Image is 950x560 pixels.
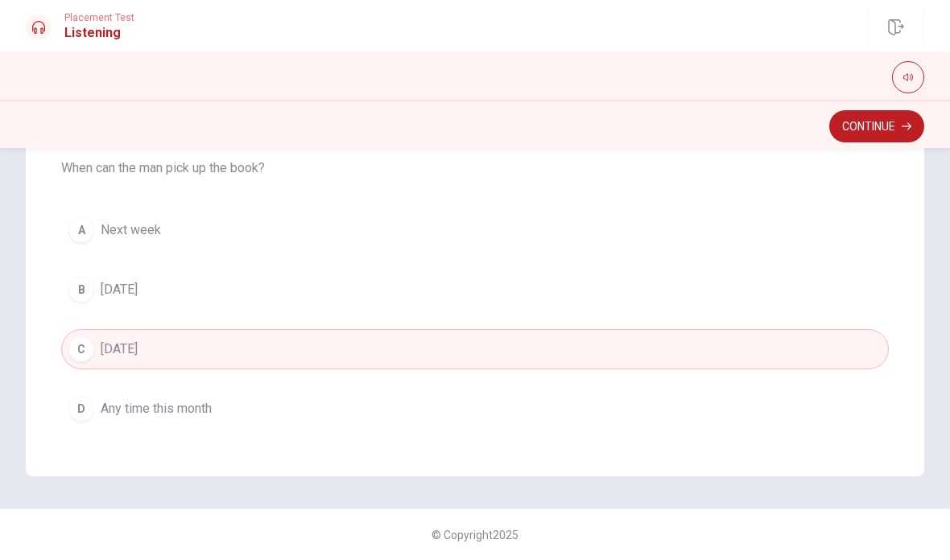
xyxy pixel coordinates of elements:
[101,280,138,299] span: [DATE]
[61,210,889,250] button: ANext week
[61,159,889,178] span: When can the man pick up the book?
[68,396,94,422] div: D
[68,336,94,362] div: C
[101,340,138,359] span: [DATE]
[68,217,94,243] div: A
[432,529,518,541] span: © Copyright 2025
[829,110,924,142] button: Continue
[64,12,134,23] span: Placement Test
[101,399,212,418] span: Any time this month
[68,277,94,303] div: B
[101,220,161,240] span: Next week
[61,329,889,369] button: C[DATE]
[64,23,134,43] h1: Listening
[61,270,889,310] button: B[DATE]
[61,389,889,429] button: DAny time this month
